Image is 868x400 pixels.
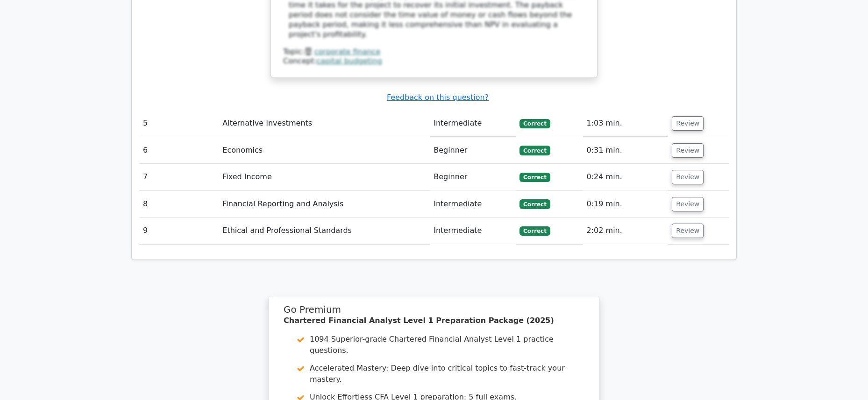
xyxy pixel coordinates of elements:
[219,110,430,137] td: Alternative Investments
[430,164,516,190] td: Beginner
[519,119,550,128] span: Correct
[672,143,704,158] button: Review
[583,110,669,137] td: 1:03 min.
[672,116,704,131] button: Review
[430,218,516,244] td: Intermediate
[219,218,430,244] td: Ethical and Professional Standards
[283,56,585,66] div: Concept:
[672,197,704,211] button: Review
[519,173,550,182] span: Correct
[139,218,219,244] td: 9
[672,170,704,184] button: Review
[583,137,669,164] td: 0:31 min.
[219,137,430,164] td: Economics
[317,56,382,65] a: capital budgeting
[219,164,430,190] td: Fixed Income
[583,191,669,218] td: 0:19 min.
[583,218,669,244] td: 2:02 min.
[583,164,669,190] td: 0:24 min.
[139,164,219,190] td: 7
[387,93,489,102] a: Feedback on this question?
[219,191,430,218] td: Financial Reporting and Analysis
[314,47,381,56] a: corporate finance
[519,199,550,209] span: Correct
[139,110,219,137] td: 5
[430,137,516,164] td: Beginner
[430,191,516,218] td: Intermediate
[519,226,550,236] span: Correct
[283,47,585,57] div: Topic:
[430,110,516,137] td: Intermediate
[139,137,219,164] td: 6
[672,224,704,238] button: Review
[519,146,550,155] span: Correct
[139,191,219,218] td: 8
